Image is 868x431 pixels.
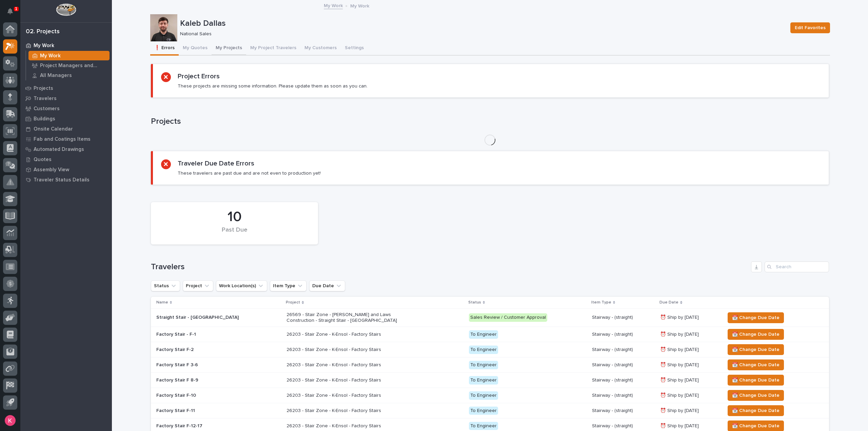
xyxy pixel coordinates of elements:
p: Stairway - (straight) [592,408,655,414]
a: Assembly View [20,164,112,175]
span: 📆 Change Due Date [732,422,780,430]
h1: Travelers [151,262,748,272]
tr: Factory Stair F 8-926203 - Stair Zone - K-Ensol - Factory StairsTo EngineerStairway - (straight)⏰... [151,373,829,388]
a: My Work [26,51,112,60]
span: 📆 Change Due Date [732,391,780,399]
button: 📆 Change Due Date [728,329,784,340]
p: Due Date [659,299,678,306]
button: 📆 Change Due Date [728,312,784,323]
button: ❗ Errors [150,41,179,56]
p: These travelers are past due and are not even to production yet! [178,170,321,176]
p: Straight Stair - [GEOGRAPHIC_DATA] [156,315,275,320]
tr: Factory Stair F-1026203 - Stair Zone - K-Ensol - Factory StairsTo EngineerStairway - (straight)⏰ ... [151,388,829,403]
span: 📆 Change Due Date [732,361,780,369]
button: My Project Travelers [246,41,300,56]
a: My Work [20,40,112,51]
p: 26569 - Stair Zone - [PERSON_NAME] and Laws Construction - Straight Stair - [GEOGRAPHIC_DATA] [287,312,405,324]
img: Workspace Logo [56,3,76,16]
p: Factory Stair - F-1 [156,332,275,337]
tr: Factory Stair F-1126203 - Stair Zone - K-Ensol - Factory StairsTo EngineerStairway - (straight)⏰ ... [151,403,829,418]
span: 📆 Change Due Date [732,330,780,338]
p: Stairway - (straight) [592,393,655,398]
p: My Work [350,2,369,9]
div: 02. Projects [26,28,60,36]
p: Factory Stair F-10 [156,393,275,398]
p: Factory Stair F-11 [156,408,275,414]
button: users-avatar [3,413,17,428]
div: Past Due [162,227,307,241]
tr: Factory Stair - F-126203 - Stair Zone - K-Ensol - Factory StairsTo EngineerStairway - (straight)⏰... [151,327,829,342]
p: My Work [40,53,61,59]
button: Status [151,280,180,291]
button: 📆 Change Due Date [728,405,784,416]
a: Travelers [20,93,112,103]
p: 26203 - Stair Zone - K-Ensol - Factory Stairs [287,408,405,414]
span: Edit Favorites [795,24,826,32]
p: Factory Stair F-2 [156,347,275,353]
p: ⏰ Ship by [DATE] [660,423,719,429]
button: 📆 Change Due Date [728,344,784,355]
button: 📆 Change Due Date [728,359,784,370]
a: Onsite Calendar [20,124,112,134]
p: Customers [34,106,60,112]
h2: Project Errors [178,72,220,80]
p: Traveler Status Details [34,177,90,183]
h2: Traveler Due Date Errors [178,159,254,168]
div: To Engineer [469,330,498,339]
tr: Straight Stair - [GEOGRAPHIC_DATA]26569 - Stair Zone - [PERSON_NAME] and Laws Construction - Stra... [151,309,829,327]
p: Factory Stair F 3-6 [156,362,275,368]
p: 26203 - Stair Zone - K-Ensol - Factory Stairs [287,377,405,383]
p: Project Managers and Engineers [40,63,107,69]
a: Quotes [20,154,112,164]
p: Stairway - (straight) [592,423,655,429]
a: All Managers [26,71,112,80]
p: Assembly View [34,167,69,173]
button: 📆 Change Due Date [728,375,784,386]
button: Item Type [270,280,307,291]
p: Stairway - (straight) [592,347,655,353]
p: ⏰ Ship by [DATE] [660,408,719,414]
p: Status [468,299,481,306]
p: ⏰ Ship by [DATE] [660,362,719,368]
div: Notifications1 [8,8,17,19]
span: 📆 Change Due Date [732,346,780,354]
p: ⏰ Ship by [DATE] [660,332,719,337]
p: 26203 - Stair Zone - K-Ensol - Factory Stairs [287,332,405,337]
p: Kaleb Dallas [180,19,785,28]
button: Notifications [3,4,17,18]
p: 1 [15,6,17,11]
a: Automated Drawings [20,144,112,154]
button: Settings [341,41,368,56]
button: Due Date [309,280,345,291]
p: Onsite Calendar [34,126,73,132]
a: Traveler Status Details [20,175,112,185]
p: Item Type [591,299,611,306]
p: Fab and Coatings Items [34,136,91,142]
a: Project Managers and Engineers [26,61,112,70]
a: Fab and Coatings Items [20,134,112,144]
a: My Work [324,1,343,9]
button: Project [183,280,213,291]
p: Stairway - (straight) [592,315,655,320]
span: 📆 Change Due Date [732,376,780,384]
p: Buildings [34,116,55,122]
p: Factory Stair F-12-17 [156,423,275,429]
a: Projects [20,83,112,93]
div: To Engineer [469,422,498,430]
button: Edit Favorites [790,22,830,33]
p: Stairway - (straight) [592,332,655,337]
p: National Sales [180,31,782,37]
div: To Engineer [469,376,498,385]
p: Quotes [34,157,52,163]
p: Project [286,299,300,306]
div: To Engineer [469,391,498,400]
p: Name [156,299,168,306]
p: Factory Stair F 8-9 [156,377,275,383]
p: Automated Drawings [34,146,84,153]
input: Search [765,261,829,272]
button: My Projects [212,41,246,56]
tr: Factory Stair F 3-626203 - Stair Zone - K-Ensol - Factory StairsTo EngineerStairway - (straight)⏰... [151,357,829,373]
p: ⏰ Ship by [DATE] [660,315,719,320]
div: To Engineer [469,361,498,369]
